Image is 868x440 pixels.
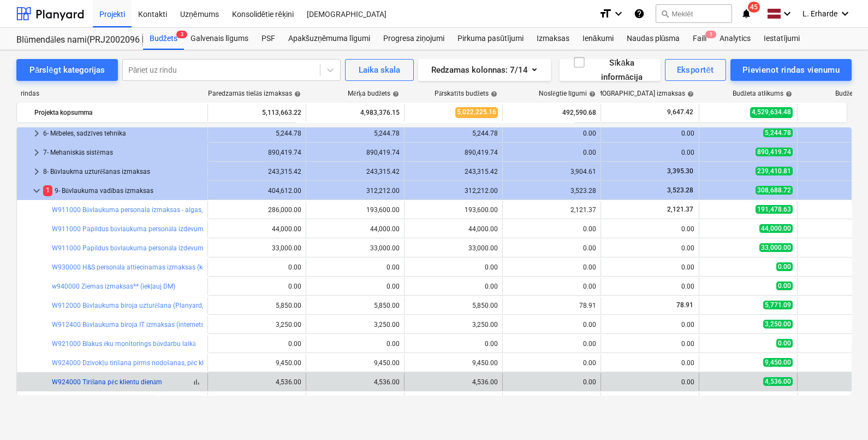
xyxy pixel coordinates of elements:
[507,321,596,328] div: 0.00
[705,31,716,38] span: 1
[212,130,301,137] div: 5,244.78
[813,388,868,440] iframe: Chat Widget
[776,339,793,348] span: 0.00
[409,340,498,348] div: 0.00
[776,281,793,290] span: 0.00
[431,63,538,77] div: Redzamas kolonnas : 7/14
[763,358,793,367] span: 9,450.00
[16,90,207,98] div: rindas
[212,321,301,328] div: 3,250.00
[311,104,400,121] div: 4,983,376.15
[605,225,694,233] div: 0.00
[576,28,620,50] div: Ienākumi
[666,206,694,213] span: 2,121.37
[16,59,118,81] button: Pārslēgt kategorijas
[212,302,301,309] div: 5,850.00
[685,91,694,97] span: help
[348,90,399,98] div: Mērķa budžets
[377,28,451,50] div: Progresa ziņojumi
[30,184,43,197] span: keyboard_arrow_down
[184,28,255,50] div: Galvenais līgums
[677,63,714,77] div: Eksportēt
[409,244,498,252] div: 33,000.00
[143,28,184,50] a: Budžets3
[489,91,497,97] span: help
[730,59,852,81] button: Pievienot rindas vienumu
[176,31,187,38] span: 3
[507,225,596,233] div: 0.00
[212,378,301,386] div: 4,536.00
[605,244,694,252] div: 0.00
[409,378,498,386] div: 4,536.00
[587,90,694,98] div: [DEMOGRAPHIC_DATA] izmaksas
[282,28,377,50] a: Apakšuzņēmuma līgumi
[661,9,669,18] span: search
[311,130,400,137] div: 5,244.78
[311,340,400,348] div: 0.00
[507,130,596,137] div: 0.00
[763,320,793,328] span: 3,250.00
[29,63,105,77] div: Pārslēgt kategorijas
[43,163,203,180] div: 8- Būvlaukma uzturēšanas izmaksas
[605,340,694,348] div: 0.00
[612,7,625,20] i: keyboard_arrow_down
[409,321,498,328] div: 3,250.00
[539,90,596,98] div: Noslēgtie līgumi
[605,283,694,290] div: 0.00
[52,206,451,214] a: W911000 Būvlaukuma personala izmaksas - algas, apdrošināšana, transports, mob.[PERSON_NAME], sert...
[52,283,175,290] a: w940000 Ziemas izmaksas** (iekļauj DM)
[748,2,760,13] span: 45
[742,63,840,77] div: Pievienot rindas vienumu
[507,104,596,121] div: 492,590.68
[409,283,498,290] div: 0.00
[311,359,400,367] div: 9,450.00
[656,4,732,23] button: Meklēt
[409,263,498,271] div: 0.00
[756,205,793,214] span: 191,478.63
[666,108,694,117] span: 9,647.42
[750,107,793,118] span: 4,529,634.48
[605,263,694,271] div: 0.00
[52,321,272,328] a: W912400 Būvlaukuma biroja IT izmaksas (internets, printeru izmantošana)
[665,59,726,81] button: Eksportēt
[599,7,612,20] i: format_size
[507,378,596,386] div: 0.00
[620,28,687,50] div: Naudas plūsma
[507,302,596,309] div: 78.91
[212,104,301,121] div: 5,113,663.22
[52,225,656,233] a: W911000 Papildus būvlaukuma personāla izdevumi uz nodošanu ekspluatācijā. Būvlaukuma personala iz...
[530,28,576,50] a: Izmaksas
[839,7,852,20] i: keyboard_arrow_down
[311,225,400,233] div: 44,000.00
[52,244,645,252] a: W911000 Papildus būvlaukuma personāla izdevumi uz nodošanu klientiem. Būvlaukuma personala izmaks...
[781,7,794,20] i: keyboard_arrow_down
[212,263,301,271] div: 0.00
[409,206,498,214] div: 193,600.00
[212,340,301,348] div: 0.00
[757,28,806,50] a: Iestatījumi
[783,91,792,97] span: help
[507,206,596,214] div: 2,121.37
[686,28,713,50] a: Faili1
[390,91,399,97] span: help
[713,28,757,50] a: Analytics
[52,359,344,367] a: W924000 Dzīvokļu tīrīšana pirms nodošanas, pēc klientu dienām, logu mazgāšana(pārdodamie m2)
[451,28,530,50] div: Pirkuma pasūtījumi
[52,302,294,309] a: W912000 Būvlaukuma biroja uzturēšana (Planyard, dzer.ūdens, kafijas aparāts u.c)
[675,301,694,309] span: 78.91
[409,225,498,233] div: 44,000.00
[311,302,400,309] div: 5,850.00
[666,167,694,175] span: 3,395.30
[212,187,301,195] div: 404,612.00
[409,302,498,309] div: 5,850.00
[43,144,203,161] div: 7- Mehaniskās sistēmas
[507,168,596,175] div: 3,904.61
[212,149,301,156] div: 890,419.74
[143,28,184,50] div: Budžets
[311,187,400,195] div: 312,212.00
[759,224,793,233] span: 44,000.00
[776,262,793,271] span: 0.00
[255,28,282,50] a: PSF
